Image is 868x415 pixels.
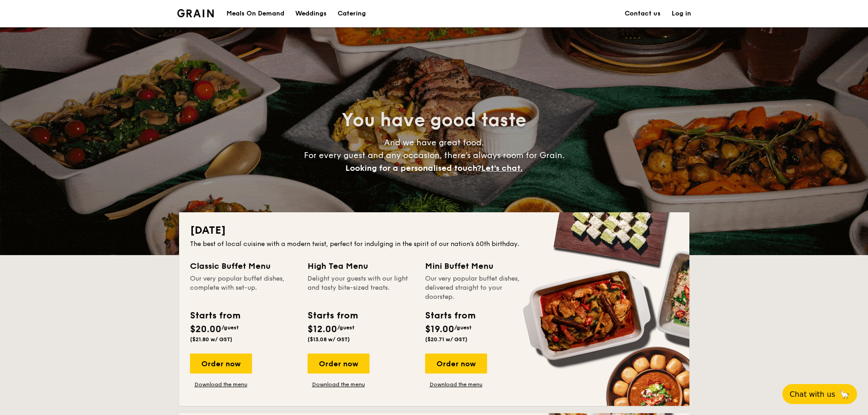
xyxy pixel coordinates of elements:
[481,163,523,173] span: Let's chat.
[425,354,487,374] div: Order now
[790,390,835,399] span: Chat with us
[308,324,337,335] span: $12.00
[177,9,214,17] a: Logotype
[342,109,526,131] span: You have good taste
[190,309,240,323] div: Starts from
[337,324,354,331] span: /guest
[308,274,414,302] div: Delight your guests with our light and tasty bite-sized treats.
[308,354,370,374] div: Order now
[839,389,850,400] span: 🦙
[425,260,532,272] div: Mini Buffet Menu
[190,336,232,343] span: ($21.80 w/ GST)
[308,309,357,323] div: Starts from
[345,163,481,173] span: Looking for a personalised touch?
[454,324,472,331] span: /guest
[425,324,454,335] span: $19.00
[425,336,467,343] span: ($20.71 w/ GST)
[425,381,487,388] a: Download the menu
[177,9,214,17] img: Grain
[190,223,678,238] h2: [DATE]
[782,384,857,404] button: Chat with us🦙
[190,381,252,388] a: Download the menu
[308,260,414,272] div: High Tea Menu
[304,138,565,173] span: And we have great food. For every guest and any occasion, there’s always room for Grain.
[308,336,350,343] span: ($13.08 w/ GST)
[425,274,532,302] div: Our very popular buffet dishes, delivered straight to your doorstep.
[190,274,297,302] div: Our very popular buffet dishes, complete with set-up.
[190,354,252,374] div: Order now
[221,324,239,331] span: /guest
[308,381,370,388] a: Download the menu
[425,309,475,323] div: Starts from
[190,324,221,335] span: $20.00
[190,240,678,249] div: The best of local cuisine with a modern twist, perfect for indulging in the spirit of our nation’...
[190,260,297,272] div: Classic Buffet Menu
